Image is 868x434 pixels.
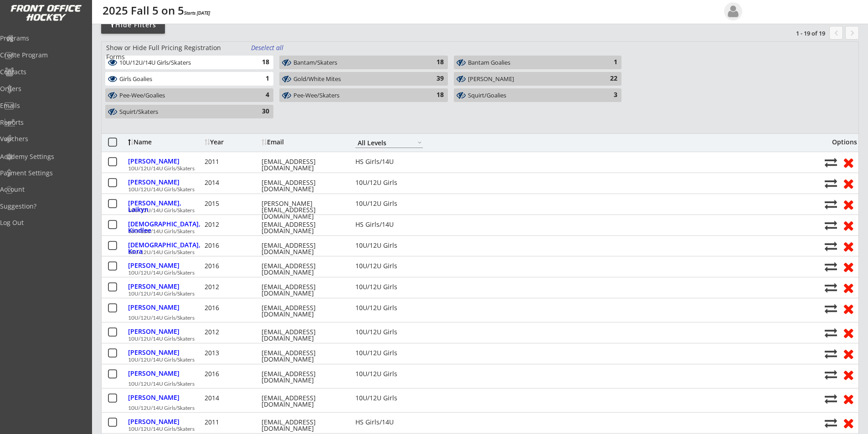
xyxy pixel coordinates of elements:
[825,260,837,273] button: Move player
[128,179,202,185] div: [PERSON_NAME]
[128,200,202,213] div: [PERSON_NAME], Laikyn
[128,187,820,192] div: 10U/12U/14U Girls/Skaters
[128,405,820,411] div: 10U/12U/14U Girls/Skaters
[355,419,423,425] div: HS Girls/14U
[293,92,423,100] div: Pee-Wee/Skaters
[355,329,423,335] div: 10U/12U Girls
[119,59,249,67] div: 10U/12U/14U Girls/Skaters
[251,107,269,116] div: 30
[293,75,423,84] div: Gold/White Mites
[119,108,249,117] div: Squirt/Skaters
[262,158,344,171] div: [EMAIL_ADDRESS][DOMAIN_NAME]
[119,59,249,66] div: 10U/12U/14U Girls/Skaters
[205,221,259,228] div: 2012
[251,43,285,52] div: Deselect all
[825,417,837,429] button: Move player
[825,302,837,315] button: Move player
[205,284,259,290] div: 2012
[778,29,825,37] div: 1 - 19 of 19
[262,329,344,342] div: [EMAIL_ADDRESS][DOMAIN_NAME]
[262,419,344,432] div: [EMAIL_ADDRESS][DOMAIN_NAME]
[262,139,344,145] div: Email
[840,392,857,406] button: Remove from roster (no refund)
[829,26,843,40] button: chevron_left
[840,368,857,382] button: Remove from roster (no refund)
[468,75,597,84] div: Maroon Mites
[262,221,344,234] div: [EMAIL_ADDRESS][DOMAIN_NAME]
[293,59,423,67] div: Bantam/Skaters
[355,158,423,165] div: HS Girls/14U
[468,92,597,100] div: Squirt/Goalies
[825,240,837,252] button: Move player
[426,74,444,83] div: 39
[355,284,423,290] div: 10U/12U Girls
[355,305,423,311] div: 10U/12U Girls
[128,291,820,296] div: 10U/12U/14U Girls/Skaters
[128,221,202,234] div: [DEMOGRAPHIC_DATA], Kindlee
[128,270,820,276] div: 10U/12U/14U Girls/Skaters
[468,59,597,67] div: Bantam Goalies
[106,43,240,61] div: Show or Hide Full Pricing Registration Forms
[355,395,423,401] div: 10U/12U Girls
[128,349,202,356] div: [PERSON_NAME]
[119,92,249,100] div: Pee-Wee/Goalies
[293,92,423,99] div: Pee-Wee/Skaters
[205,158,259,165] div: 2011
[205,200,259,207] div: 2015
[468,92,597,99] div: Squirt/Goalies
[355,221,423,228] div: HS Girls/14U
[355,350,423,356] div: 10U/12U Girls
[840,301,857,316] button: Remove from roster (no refund)
[599,74,617,83] div: 22
[840,416,857,430] button: Remove from roster (no refund)
[825,327,837,339] button: Move player
[205,350,259,356] div: 2013
[426,91,444,100] div: 18
[251,58,269,67] div: 18
[128,419,202,425] div: [PERSON_NAME]
[599,58,617,67] div: 1
[262,179,344,192] div: [EMAIL_ADDRESS][DOMAIN_NAME]
[128,381,820,387] div: 10U/12U/14U Girls/Skaters
[119,76,249,83] div: Girls Goalies
[205,329,259,335] div: 2012
[355,263,423,269] div: 10U/12U Girls
[119,108,249,116] div: Squirt/Skaters
[355,371,423,377] div: 10U/12U Girls
[840,260,857,274] button: Remove from roster (no refund)
[262,305,344,317] div: [EMAIL_ADDRESS][DOMAIN_NAME]
[293,59,423,66] div: Bantam/Skaters
[840,155,857,169] button: Remove from roster (no refund)
[128,357,820,363] div: 10U/12U/14U Girls/Skaters
[355,179,423,186] div: 10U/12U Girls
[262,242,344,255] div: [EMAIL_ADDRESS][DOMAIN_NAME]
[355,242,423,249] div: 10U/12U Girls
[825,139,857,145] div: Options
[128,229,820,234] div: 10U/12U/14U Girls/Skaters
[184,10,210,16] em: Starts [DATE]
[128,262,202,269] div: [PERSON_NAME]
[205,419,259,425] div: 2011
[251,74,269,83] div: 1
[205,179,259,186] div: 2014
[205,242,259,249] div: 2016
[119,75,249,84] div: Girls Goalies
[825,347,837,360] button: Move player
[128,315,820,321] div: 10U/12U/14U Girls/Skaters
[128,426,820,432] div: 10U/12U/14U Girls/Skaters
[251,91,269,100] div: 4
[825,368,837,381] button: Move player
[128,336,820,342] div: 10U/12U/14U Girls/Skaters
[128,166,820,171] div: 10U/12U/14U Girls/Skaters
[128,158,202,164] div: [PERSON_NAME]
[205,305,259,311] div: 2016
[840,176,857,190] button: Remove from roster (no refund)
[262,284,344,296] div: [EMAIL_ADDRESS][DOMAIN_NAME]
[355,200,423,207] div: 10U/12U Girls
[262,371,344,383] div: [EMAIL_ADDRESS][DOMAIN_NAME]
[825,393,837,405] button: Move player
[293,76,423,83] div: Gold/White Mites
[262,395,344,408] div: [EMAIL_ADDRESS][DOMAIN_NAME]
[262,350,344,363] div: [EMAIL_ADDRESS][DOMAIN_NAME]
[825,198,837,210] button: Move player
